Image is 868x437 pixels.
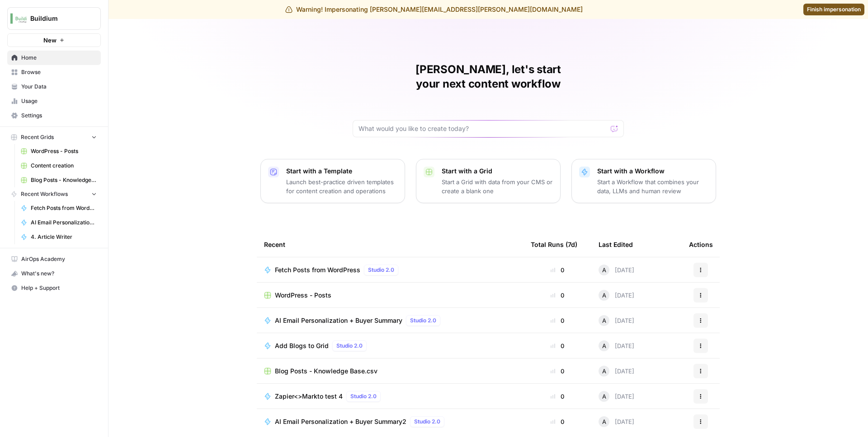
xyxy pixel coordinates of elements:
[602,392,606,401] span: A
[275,265,360,274] span: Fetch Posts from WordPress
[17,201,101,215] a: Fetch Posts from WordPress
[264,367,516,376] a: Blog Posts - Knowledge Base.csv
[264,291,516,300] a: WordPress - Posts
[286,177,397,195] p: Launch best-practice driven templates for content creation and operations
[7,266,101,281] button: What's new?
[442,167,553,176] p: Start with a Grid
[275,392,343,401] span: Zapier<>Markto test 4
[21,284,97,292] span: Help + Support
[30,14,85,23] span: Buildium
[286,167,397,176] p: Start with a Template
[602,341,606,350] span: A
[368,266,394,274] span: Studio 2.0
[21,97,97,105] span: Usage
[21,255,97,263] span: AirOps Academy
[264,416,516,427] a: AI Email Personalization + Buyer Summary2Studio 2.0
[599,265,634,275] div: [DATE]
[807,5,861,14] span: Finish impersonation
[531,341,584,350] div: 0
[31,176,97,184] span: Blog Posts - Knowledge Base.csv
[599,232,633,257] div: Last Edited
[414,418,440,426] span: Studio 2.0
[21,133,54,141] span: Recent Grids
[689,232,713,257] div: Actions
[8,267,100,280] div: What's new?
[275,417,406,426] span: AI Email Personalization + Buyer Summary2
[7,187,101,201] button: Recent Workflows
[599,391,634,402] div: [DATE]
[531,232,577,257] div: Total Runs (7d)
[353,62,624,91] h1: [PERSON_NAME], let's start your next content workflow
[264,340,516,351] a: Add Blogs to GridStudio 2.0
[599,315,634,326] div: [DATE]
[264,265,516,275] a: Fetch Posts from WordPressStudio 2.0
[264,391,516,402] a: Zapier<>Markto test 4Studio 2.0
[275,367,377,376] span: Blog Posts - Knowledge Base.csv
[264,232,516,257] div: Recent
[7,281,101,295] button: Help + Support
[599,340,634,351] div: [DATE]
[17,144,101,158] a: WordPress - Posts
[10,10,27,27] img: Buildium Logo
[803,4,864,15] a: Finish impersonation
[275,316,402,325] span: AI Email Personalization + Buyer Summary
[31,218,97,227] span: AI Email Personalization + Buyer Summary
[31,147,97,155] span: WordPress - Posts
[359,124,607,133] input: What would you like to create today?
[531,316,584,325] div: 0
[275,291,331,300] span: WordPress - Posts
[7,33,101,47] button: New
[571,159,716,203] button: Start with a WorkflowStart a Workflow that combines your data, LLMs and human review
[21,190,68,198] span: Recent Workflows
[31,204,97,212] span: Fetch Posts from WordPress
[599,416,634,427] div: [DATE]
[17,230,101,244] a: 4. Article Writer
[602,417,606,426] span: A
[602,316,606,325] span: A
[442,177,553,195] p: Start a Grid with data from your CMS or create a blank one
[31,162,97,170] span: Content creation
[260,159,405,203] button: Start with a TemplateLaunch best-practice driven templates for content creation and operations
[350,392,377,400] span: Studio 2.0
[21,112,97,120] span: Settings
[17,173,101,187] a: Blog Posts - Knowledge Base.csv
[416,159,561,203] button: Start with a GridStart a Grid with data from your CMS or create a blank one
[7,252,101,266] a: AirOps Academy
[602,367,606,376] span: A
[43,36,57,45] span: New
[285,5,583,14] div: Warning! Impersonating [PERSON_NAME][EMAIL_ADDRESS][PERSON_NAME][DOMAIN_NAME]
[7,79,101,94] a: Your Data
[602,265,606,274] span: A
[410,316,436,325] span: Studio 2.0
[531,367,584,376] div: 0
[7,65,101,79] a: Browse
[7,94,101,108] a: Usage
[275,341,329,350] span: Add Blogs to Grid
[7,51,101,65] a: Home
[336,342,363,350] span: Studio 2.0
[531,417,584,426] div: 0
[599,290,634,301] div: [DATE]
[531,291,584,300] div: 0
[17,215,101,230] a: AI Email Personalization + Buyer Summary
[264,315,516,326] a: AI Email Personalization + Buyer SummaryStudio 2.0
[7,108,101,123] a: Settings
[531,392,584,401] div: 0
[17,158,101,173] a: Content creation
[531,265,584,274] div: 0
[31,233,97,241] span: 4. Article Writer
[599,366,634,377] div: [DATE]
[7,7,101,30] button: Workspace: Buildium
[21,68,97,76] span: Browse
[597,167,708,176] p: Start with a Workflow
[21,83,97,91] span: Your Data
[602,291,606,300] span: A
[597,177,708,195] p: Start a Workflow that combines your data, LLMs and human review
[21,54,97,62] span: Home
[7,130,101,144] button: Recent Grids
